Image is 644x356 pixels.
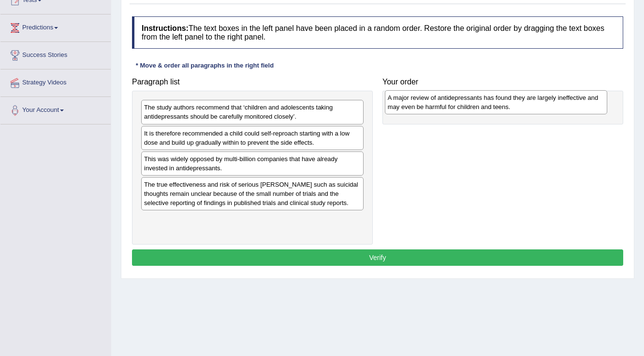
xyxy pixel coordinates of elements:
[0,42,111,66] a: Success Stories
[141,100,364,124] div: The study authors recommend that ‘children and adolescents taking antidepressants should be caref...
[0,69,111,94] a: Strategy Videos
[132,61,278,70] div: * Move & order all paragraphs in the right field
[132,16,623,49] h4: The text boxes in the left panel have been placed in a random order. Restore the original order b...
[141,126,364,150] div: It is therefore recommended a child could self-reproach starting with a low dose and build up gra...
[132,249,623,266] button: Verify
[0,97,111,121] a: Your Account
[142,24,189,32] b: Instructions:
[141,151,364,176] div: This was widely opposed by multi-billion companies that have already invested in antidepressants.
[0,14,111,39] a: Predictions
[385,90,608,114] div: A major review of antidepressants has found they are largely ineffective and may even be harmful ...
[382,78,623,86] h4: Your order
[132,78,373,86] h4: Paragraph list
[141,177,364,210] div: The true effectiveness and risk of serious [PERSON_NAME] such as suicidal thoughts remain unclear...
